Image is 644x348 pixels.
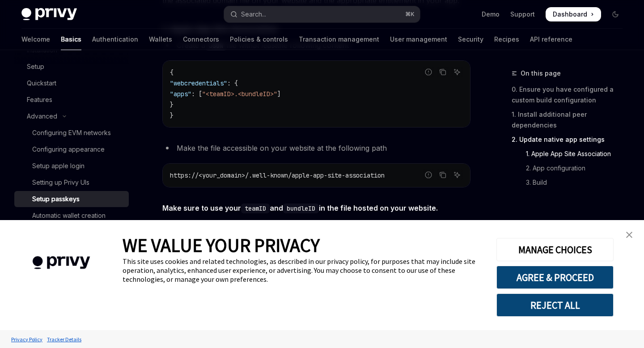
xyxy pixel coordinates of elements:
a: Dashboard [546,7,601,21]
button: Copy the contents from the code block [437,66,449,78]
a: Transaction management [299,29,379,50]
span: https://<your_domain>/.well-known/apple-app-site-association [170,171,385,179]
span: "webcredentials" [170,79,227,87]
div: Features [27,94,52,105]
a: 2. Update native app settings [512,132,630,147]
a: Setting up Privy UIs [14,174,129,191]
code: teamID [241,204,270,213]
a: close banner [620,226,638,244]
img: close banner [626,232,632,238]
a: Configuring EVM networks [14,125,129,141]
a: API reference [530,29,572,50]
a: Basics [61,29,81,50]
button: AGREE & PROCEED [496,266,614,289]
a: Tracker Details [45,331,84,347]
a: Setup passkeys [14,191,129,207]
a: Support [510,10,535,19]
a: Authentication [92,29,138,50]
a: 3. Build [512,175,630,190]
img: company logo [13,243,109,282]
a: 1. Install additional peer dependencies [512,107,630,132]
a: Welcome [21,29,50,50]
div: Configuring appearance [32,144,105,155]
a: Wallets [149,29,172,50]
button: Copy the contents from the code block [437,169,449,181]
a: Setup apple login [14,158,129,174]
a: Policies & controls [230,29,288,50]
code: bundleID [283,204,319,213]
a: Setup [14,59,129,75]
a: Automatic wallet creation [14,208,129,224]
a: Quickstart [14,75,129,91]
button: Toggle dark mode [608,7,623,21]
span: ] [277,90,281,98]
a: 2. App configuration [512,161,630,175]
button: Open search [224,6,419,22]
button: Ask AI [451,169,463,181]
a: Features [14,92,129,108]
li: Make the file accessible on your website at the following path [162,142,470,154]
div: Advanced [27,111,57,122]
a: Connectors [183,29,219,50]
a: Security [458,29,483,50]
div: Setting up Privy UIs [32,177,89,188]
button: Report incorrect code [423,66,434,78]
a: Demo [482,10,500,19]
div: Quickstart [27,78,56,89]
div: Automatic wallet creation [32,210,106,221]
button: MANAGE CHOICES [496,238,614,261]
div: This site uses cookies and related technologies, as described in our privacy policy, for purposes... [123,257,483,284]
span: On this page [521,68,561,79]
span: : { [227,79,238,87]
div: Setup passkeys [32,194,80,204]
a: User management [390,29,447,50]
span: { [170,68,174,76]
div: Setup apple login [32,161,85,171]
div: Configuring EVM networks [32,127,111,138]
span: } [170,101,174,109]
a: 1. Apple App Site Association [512,147,630,161]
a: Configuring appearance [14,141,129,157]
a: Privacy Policy [9,331,45,347]
button: REJECT ALL [496,293,614,317]
a: Recipes [494,29,519,50]
div: Search... [241,9,266,20]
button: Report incorrect code [423,169,434,181]
span: Dashboard [553,10,587,19]
span: : [ [191,90,202,98]
strong: Make sure to use your and in the file hosted on your website. [162,204,438,212]
img: dark logo [21,8,77,21]
a: 0. Ensure you have configured a custom build configuration [512,82,630,107]
button: Toggle Advanced section [14,108,129,124]
span: "<teamID>.<bundleID>" [202,90,277,98]
span: } [170,111,174,119]
span: "apps" [170,90,191,98]
div: Setup [27,61,44,72]
span: WE VALUE YOUR PRIVACY [123,233,320,257]
button: Ask AI [451,66,463,78]
span: ⌘ K [405,11,415,18]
